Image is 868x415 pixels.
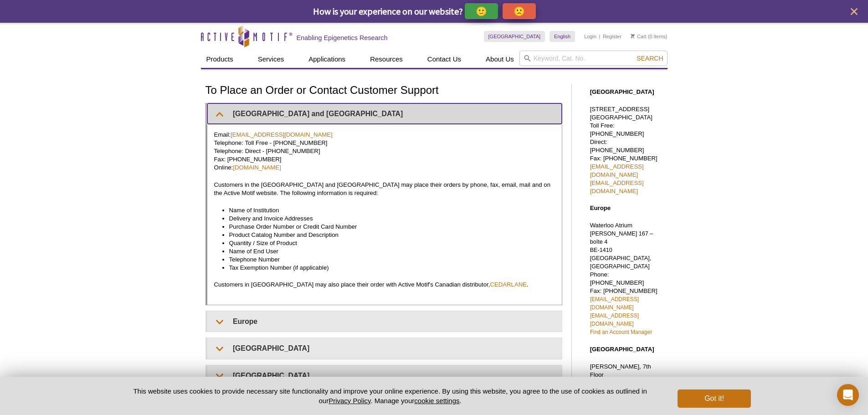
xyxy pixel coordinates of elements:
[590,205,611,211] strong: Europe
[214,181,555,197] p: Customers in the [GEOGRAPHIC_DATA] and [GEOGRAPHIC_DATA] may place their orders by phone, fax, em...
[590,329,652,335] a: Find an Account Manager
[603,33,621,40] a: Register
[480,51,519,68] a: About Us
[631,33,647,40] a: Cart
[490,281,527,288] a: CEDARLANE
[207,338,562,359] summary: [GEOGRAPHIC_DATA]
[590,221,663,336] p: Waterloo Atrium Phone: [PHONE_NUMBER] Fax: [PHONE_NUMBER]
[233,164,281,171] a: [DOMAIN_NAME]
[118,386,663,405] p: This website uses cookies to provide necessary site functionality and improve your online experie...
[590,346,654,353] strong: [GEOGRAPHIC_DATA]
[207,365,562,386] summary: [GEOGRAPHIC_DATA]
[229,247,546,256] li: Name of End User
[590,163,644,178] a: [EMAIL_ADDRESS][DOMAIN_NAME]
[590,231,653,270] span: [PERSON_NAME] 167 – boîte 4 BE-1410 [GEOGRAPHIC_DATA], [GEOGRAPHIC_DATA]
[514,5,525,17] p: 🙁
[329,397,370,405] a: Privacy Policy
[229,231,546,239] li: Product Catalog Number and Description
[214,281,555,289] p: Customers in [GEOGRAPHIC_DATA] may also place their order with Active Motif's Canadian distributo...
[848,6,860,17] button: close
[590,105,663,195] p: [STREET_ADDRESS] [GEOGRAPHIC_DATA] Toll Free: [PHONE_NUMBER] Direct: [PHONE_NUMBER] Fax: [PHONE_N...
[252,51,290,68] a: Services
[422,51,467,68] a: Contact Us
[365,51,408,68] a: Resources
[414,397,459,405] button: cookie settings
[229,206,546,215] li: Name of Institution
[207,103,562,124] summary: [GEOGRAPHIC_DATA] and [GEOGRAPHIC_DATA]
[519,51,668,66] input: Keyword, Cat. No.
[205,84,562,97] h1: To Place an Order or Contact Customer Support
[229,215,546,223] li: Delivery and Invoice Addresses
[631,31,668,42] li: (0 items)
[678,389,750,408] button: Got it!
[637,55,663,62] span: Search
[484,31,545,42] a: [GEOGRAPHIC_DATA]
[476,5,487,17] p: 🙂
[229,223,546,231] li: Purchase Order Number or Credit Card Number
[837,384,859,406] div: Open Intercom Messenger
[634,54,666,62] button: Search
[297,34,388,42] h2: Enabling Epigenetics Research
[229,264,546,272] li: Tax Exemption Number (if applicable)
[590,313,639,327] a: [EMAIL_ADDRESS][DOMAIN_NAME]
[313,5,463,17] span: How is your experience on our website?
[584,33,596,40] a: Login
[214,131,555,172] p: Email: Telephone: Toll Free - [PHONE_NUMBER] Telephone: Direct - [PHONE_NUMBER] Fax: [PHONE_NUMBE...
[631,34,635,38] img: Your Cart
[599,31,601,42] li: |
[590,88,654,95] strong: [GEOGRAPHIC_DATA]
[590,179,644,195] a: [EMAIL_ADDRESS][DOMAIN_NAME]
[201,51,239,68] a: Products
[303,51,351,68] a: Applications
[590,296,639,311] a: [EMAIL_ADDRESS][DOMAIN_NAME]
[550,31,575,42] a: English
[229,256,546,264] li: Telephone Number
[231,131,333,138] a: [EMAIL_ADDRESS][DOMAIN_NAME]
[229,239,546,247] li: Quantity / Size of Product
[207,311,562,332] summary: Europe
